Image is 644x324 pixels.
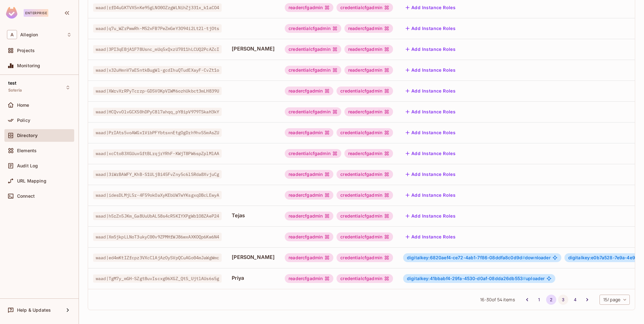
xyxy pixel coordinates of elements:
button: Go to next page [582,295,592,305]
div: readercfgadmin [285,3,333,12]
span: # [522,255,525,260]
span: waad|xcCto83XGUuxGftBLrqjrYRhF-KWjT8PW6spZplMlAA [93,149,222,158]
button: Add Instance Roles [403,107,458,117]
span: Help & Updates [17,308,51,313]
span: Home [17,103,29,108]
span: waad|TgM7y_mGH-SZgt8uvIscxg06XGZ_QtS_UjtlAUs6s5g [93,274,222,283]
div: readercfgadmin [285,191,333,200]
div: 15 / page [599,295,630,305]
div: credentialcfgadmin [285,45,341,54]
div: readercfgadmin [344,45,393,54]
button: Add Instance Roles [403,148,458,159]
span: waad|PrIAts5voAWGx1VibPFYbtsxnEtgOgDrh9hvS5mAsZU [93,129,222,137]
img: SReyMgAAAABJRU5ErkJggg== [6,7,17,19]
button: Add Instance Roles [403,3,458,13]
span: downloader [407,255,551,260]
button: Go to page 3 [558,295,568,305]
button: Add Instance Roles [403,232,458,242]
span: Elements [17,148,37,153]
div: credentialcfgadmin [337,274,393,283]
div: readercfgadmin [344,149,393,158]
button: Add Instance Roles [403,23,458,33]
button: Go to page 4 [570,295,580,305]
span: Soteria [8,88,22,93]
div: readercfgadmin [344,24,393,33]
div: readercfgadmin [285,274,333,283]
span: 16 - 30 of 54 items [480,296,515,303]
button: Go to page 1 [534,295,544,305]
span: waad|Xm5jkpLLNoT3ukyC00v9ZPMHfWJ86wxAXKOQp6Kw6N4 [93,233,222,241]
div: Enterprise [24,9,48,17]
div: readercfgadmin [285,212,333,220]
span: waad|HCQvvOlvGCXS0hDPyC8l7ahqq_pY8ipV979TSkaH3kY [93,108,222,116]
div: credentialcfgadmin [337,253,393,262]
button: page 2 [546,295,556,305]
button: Add Instance Roles [403,65,458,75]
span: # [523,276,526,281]
div: readercfgadmin [285,128,333,137]
button: Add Instance Roles [403,44,458,54]
span: uploader [407,276,545,281]
span: test [8,81,17,86]
span: A [7,30,17,39]
div: credentialcfgadmin [337,191,393,200]
button: Add Instance Roles [403,128,458,138]
div: credentialcfgadmin [337,170,393,179]
div: credentialcfgadmin [337,232,393,241]
span: Tejas [232,212,275,219]
span: Projects [17,48,35,53]
div: credentialcfgadmin [285,66,341,75]
div: credentialcfgadmin [337,212,393,220]
span: URL Mapping [17,178,46,183]
span: [PERSON_NAME] [232,45,275,52]
nav: pagination navigation [521,295,593,305]
button: Add Instance Roles [403,211,458,221]
span: waad|x32uHmnV7aESntkBugWl-gcdIhuQTudEXayF-CvZt1o [93,66,222,74]
span: digitalkey:6820aef4-ce72-4ab1-7f86-08ddfa8c0d9d [407,255,525,260]
span: Policy [17,118,30,123]
button: Add Instance Roles [403,190,458,200]
span: waad|q7u_WZrPwwRh-M52xFB7PeZmGeY3O94i2Lt2l-tjOts [93,24,222,33]
div: credentialcfgadmin [337,3,393,12]
span: digitalkey:41bbabf4-29fa-4530-d0af-08dda26db553 [407,276,526,281]
div: credentialcfgadmin [285,24,341,33]
div: readercfgadmin [285,87,333,95]
div: credentialcfgadmin [337,128,393,137]
span: [PERSON_NAME] [232,254,275,261]
span: waad|XWrvXrRPyTcrzp-GD5VOKpVIWM6ozhUkbct3mLH839U [93,87,222,95]
span: waad|rfD4uGKTVX5nKe95gLNO0OZzgWLNihZj331x_k1aCO4 [93,3,222,12]
button: Add Instance Roles [403,169,458,179]
div: readercfgadmin [285,253,333,262]
div: credentialcfgadmin [337,87,393,95]
span: waad|idesDLMjL5r-4F59okOaXyKEbUW7wYKsgxqDBcLEwyA [93,191,222,199]
div: credentialcfgadmin [285,149,341,158]
div: credentialcfgadmin [285,107,341,116]
div: readercfgadmin [344,107,393,116]
span: Workspace: Allegion [20,32,38,37]
span: Priya [232,274,275,281]
span: waad|3iWrBAWFY_KhB-S1ULjBi45FvZny5c6lSRda8XvjuCg [93,170,222,178]
div: readercfgadmin [285,232,333,241]
button: Go to previous page [522,295,532,305]
span: waad|ed4mKtIZfcpz3VXcClAjAzOySVpQCuAGo04mJaWgWmc [93,254,222,262]
div: readercfgadmin [285,170,333,179]
span: Audit Log [17,163,38,168]
span: Monitoring [17,63,40,68]
div: readercfgadmin [344,66,393,75]
span: Connect [17,194,35,199]
span: waad|h5rZn5JKm_Ga8UuUbAL58s4cR5KIYXPgWb1O8ZAeP24 [93,212,222,220]
span: waad|3PI3qEBjA1F78Usnc_mUq5xQxzU7011hLCUQ2PcAZcI [93,45,222,53]
span: Directory [17,133,38,138]
button: Add Instance Roles [403,86,458,96]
